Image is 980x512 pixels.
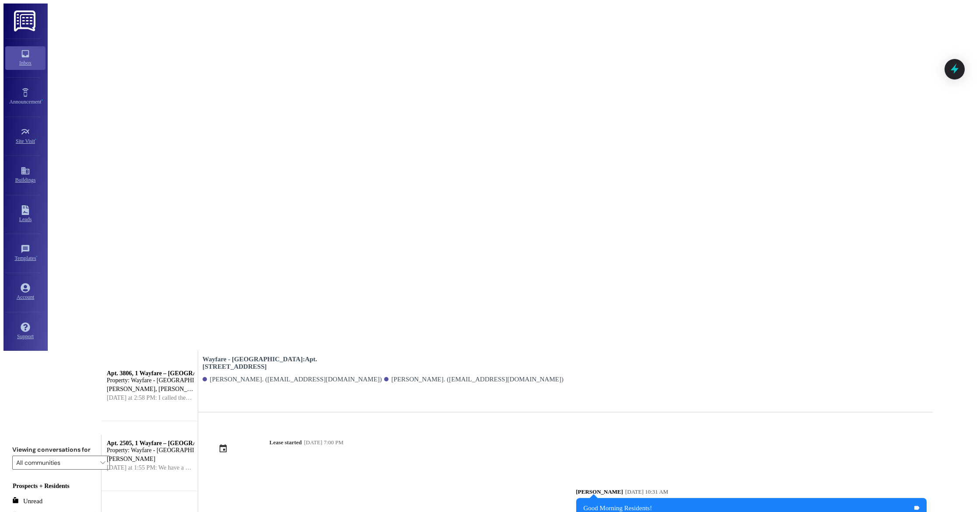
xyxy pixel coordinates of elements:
a: Support [5,320,45,343]
a: Templates • [5,242,45,265]
div: Site Visit [1,137,49,145]
div: Announcement [1,97,49,106]
a: Buildings [5,163,45,187]
b: Wayfare - [GEOGRAPHIC_DATA]: Apt. [STREET_ADDRESS] [203,356,378,370]
div: Property: Wayfare - [GEOGRAPHIC_DATA] [107,447,193,454]
a: Leads [5,203,45,226]
input: All communities [16,456,96,470]
div: Buildings [1,176,49,184]
div: Leads [1,215,49,224]
span: • [35,137,36,143]
i:  [100,459,105,466]
div: Support [1,332,49,341]
a: Site Visit • [5,125,45,148]
a: Account [5,280,45,304]
div: Property: Wayfare - [GEOGRAPHIC_DATA] [107,377,193,384]
div: Inbox [1,59,49,67]
div: Unread [12,497,42,505]
div: [DATE] 7:00 PM [302,439,343,446]
span: • [42,97,43,104]
span: [PERSON_NAME] [107,456,155,462]
div: [PERSON_NAME] [576,488,927,498]
div: Lease started [269,439,302,446]
div: [PERSON_NAME]. ([EMAIL_ADDRESS][DOMAIN_NAME]) [384,376,563,383]
label: Viewing conversations for [12,443,110,456]
div: [DATE] 10:31 AM [623,488,668,495]
span: [PERSON_NAME] [107,386,158,392]
div: Apt. 2505, 1 Wayfare – [GEOGRAPHIC_DATA] [107,440,193,447]
div: [DATE] at 2:58 PM: I called them at 8 this morning and they said hopefully by 4! [107,394,307,401]
div: [DATE] at 1:55 PM: We have a package for you in our office! [107,464,259,471]
a: Inbox [5,46,45,70]
div: Templates [1,254,49,263]
div: Apt. 3806, 1 Wayfare – [GEOGRAPHIC_DATA] [107,370,193,377]
span: [PERSON_NAME] [158,386,207,392]
img: ResiDesk Logo [14,10,37,32]
div: [PERSON_NAME]. ([EMAIL_ADDRESS][DOMAIN_NAME]) [203,376,382,383]
div: Account [1,293,49,301]
div: Prospects + Residents [3,483,101,490]
span: • [36,254,38,260]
